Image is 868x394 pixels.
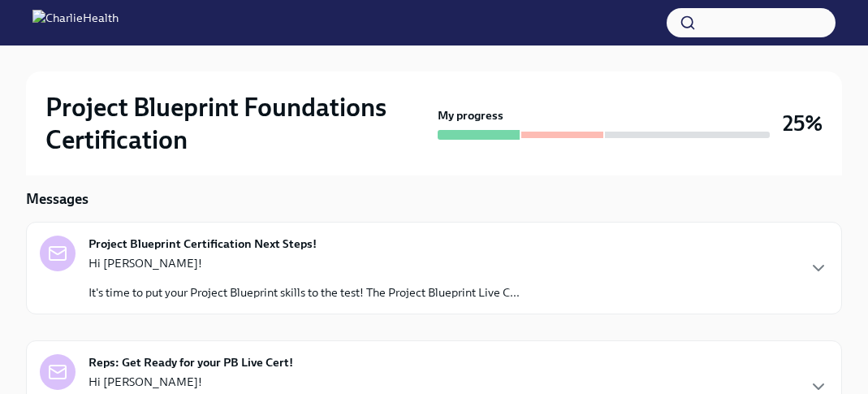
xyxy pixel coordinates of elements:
strong: My progress [438,107,503,123]
p: Hi [PERSON_NAME]! [89,374,539,390]
p: It's time to put your Project Blueprint skills to the test! The Project Blueprint Live C... [89,284,520,301]
img: CharlieHealth [32,10,119,36]
p: Hi [PERSON_NAME]! [89,255,520,271]
h3: 25% [783,109,823,138]
h2: Project Blueprint Foundations Certification [45,91,431,156]
h5: Messages [26,189,89,209]
strong: Reps: Get Ready for your PB Live Cert! [89,354,293,370]
strong: Project Blueprint Certification Next Steps! [89,236,317,252]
